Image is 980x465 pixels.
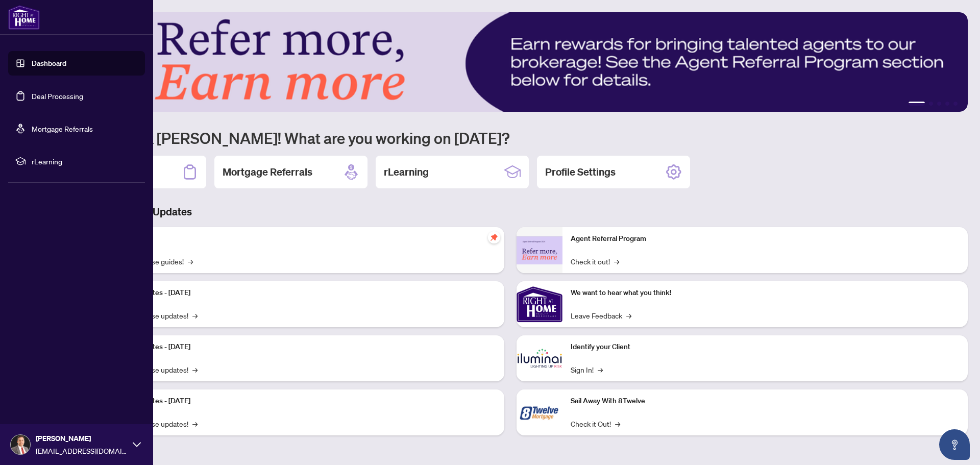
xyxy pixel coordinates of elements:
a: Check it Out!→ [571,418,620,429]
button: 3 [937,102,941,106]
p: Identify your Client [571,341,960,353]
span: → [192,310,198,321]
span: → [615,418,620,429]
p: Self-Help [107,233,496,244]
p: Sail Away With 8Twelve [571,396,960,407]
a: Deal Processing [32,91,83,101]
p: Platform Updates - [DATE] [107,287,496,299]
a: Mortgage Referrals [32,124,93,133]
span: → [192,418,198,429]
h2: Profile Settings [545,165,616,179]
button: 1 [909,102,925,106]
h2: rLearning [384,165,429,179]
span: [PERSON_NAME] [36,433,128,444]
img: Profile Icon [11,435,30,454]
img: logo [8,5,40,30]
h1: Welcome back [PERSON_NAME]! What are you working on [DATE]? [53,128,968,148]
span: [EMAIL_ADDRESS][DOMAIN_NAME] [36,445,128,456]
a: Dashboard [32,59,66,68]
p: We want to hear what you think! [571,287,960,299]
span: rLearning [32,156,138,167]
p: Agent Referral Program [571,233,960,244]
h3: Brokerage & Industry Updates [53,205,968,219]
span: pushpin [488,231,500,243]
img: Sail Away With 8Twelve [517,389,562,435]
img: Identify your Client [517,335,562,381]
img: Slide 0 [53,12,968,112]
span: → [192,364,198,375]
button: 2 [929,102,933,106]
button: 4 [945,102,949,106]
a: Leave Feedback→ [571,310,631,321]
a: Sign In!→ [571,364,603,375]
button: 5 [953,102,958,106]
span: → [188,256,193,267]
a: Check it out!→ [571,256,619,267]
span: → [598,364,603,375]
button: Open asap [939,429,970,460]
span: → [614,256,619,267]
span: → [626,310,631,321]
img: Agent Referral Program [517,236,562,264]
img: We want to hear what you think! [517,281,562,327]
p: Platform Updates - [DATE] [107,341,496,353]
p: Platform Updates - [DATE] [107,396,496,407]
h2: Mortgage Referrals [223,165,312,179]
